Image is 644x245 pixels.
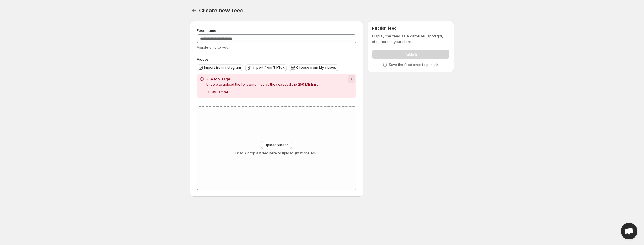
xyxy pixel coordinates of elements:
[372,33,449,44] p: Display the feed as a carousel, spotlight, etc., across your store.
[212,90,319,94] p: 0910.mp4
[348,75,355,83] button: Dismiss notification
[289,64,338,71] button: Choose from My videos
[621,223,637,239] div: Open chat
[389,63,439,67] p: Save the feed once to publish.
[372,25,449,31] h2: Publish feed
[190,7,198,14] button: Settings
[197,45,229,49] span: Visible only to you.
[253,65,285,70] span: Import from TikTok
[197,57,209,62] span: Videos
[245,64,287,71] button: Import from TikTok
[265,143,289,147] span: Upload videos
[197,64,243,71] button: Import from Instagram
[261,141,292,149] button: Upload videos
[296,65,336,70] span: Choose from My videos
[206,82,319,87] p: Unable to upload the following files as they exceed the 250 MB limit:
[235,151,318,155] p: Drag & drop a video here to upload. (max 250 MB)
[199,7,244,14] span: Create new feed
[206,76,319,82] h2: File too large
[197,28,216,33] span: Feed name
[204,65,241,70] span: Import from Instagram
